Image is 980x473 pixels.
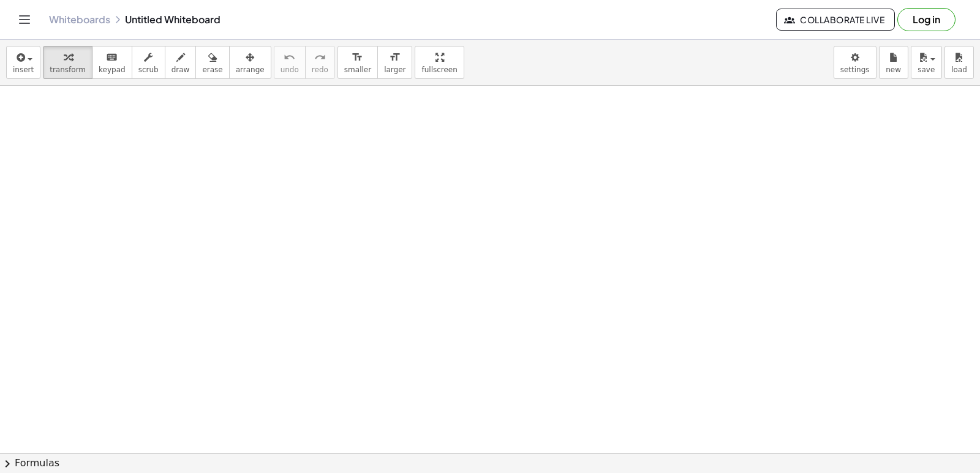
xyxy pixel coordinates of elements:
a: Whiteboards [49,13,110,26]
span: save [918,65,935,74]
i: format_size [352,50,363,65]
button: scrub [132,46,165,79]
span: keypad [99,65,126,74]
button: settings [834,46,876,79]
span: fullscreen [421,65,457,74]
button: load [944,46,974,79]
button: undoundo [274,46,306,79]
button: insert [6,46,40,79]
span: load [951,65,967,74]
button: Toggle navigation [15,10,34,29]
span: smaller [344,65,371,74]
button: redoredo [305,46,335,79]
button: Log in [897,8,956,31]
span: larger [384,65,405,74]
button: transform [43,46,92,79]
span: insert [13,65,34,74]
button: keyboardkeypad [92,46,132,79]
button: format_sizesmaller [337,46,378,79]
span: transform [50,65,86,74]
span: redo [312,65,328,74]
span: erase [202,65,222,74]
button: arrange [229,46,271,79]
span: new [886,65,901,74]
i: undo [284,50,295,65]
button: fullscreen [415,46,464,79]
button: save [911,46,942,79]
button: new [879,46,908,79]
span: Collaborate Live [786,14,884,25]
span: scrub [138,65,159,74]
span: draw [171,65,190,74]
button: format_sizelarger [377,46,412,79]
button: Collaborate Live [776,9,895,31]
i: redo [314,50,326,65]
span: arrange [236,65,265,74]
button: draw [165,46,197,79]
span: undo [281,65,299,74]
span: settings [840,65,870,74]
i: format_size [389,50,401,65]
button: erase [195,46,229,79]
i: keyboard [106,50,118,65]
